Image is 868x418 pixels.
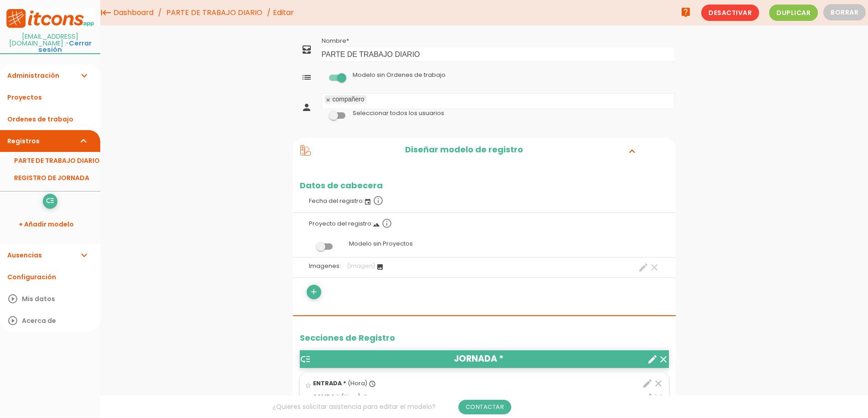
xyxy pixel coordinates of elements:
[313,393,339,401] span: SALIDA *
[625,145,639,157] i: expand_more
[100,395,683,418] div: ¿Quieres solicitar asistencia para editar el modelo?
[647,354,658,365] i: create
[642,378,653,389] a: edit
[373,195,384,206] i: info_outline
[305,393,312,401] a: star_border
[642,378,653,389] i: edit
[300,350,669,368] header: JORNADA *
[78,130,89,152] i: expand_more
[658,354,669,365] i: clear
[642,392,653,403] i: edit
[305,382,312,389] i: star_border
[362,394,369,402] i: access_time
[311,145,617,157] h2: Diseñar modelo de registro
[658,350,669,368] a: clear
[309,262,341,270] span: Imagenes:
[638,262,649,273] a: create
[300,213,669,233] label: Proyecto del registro:
[649,262,660,273] a: clear
[369,380,376,388] i: access_time
[307,285,321,299] a: add
[5,213,96,235] a: + Añadir modelo
[300,333,669,342] h2: Secciones de Registro
[300,350,311,368] a: low_priority
[653,378,664,389] i: clear
[458,400,512,414] a: Contactar
[273,7,294,18] span: Editar
[347,262,375,270] span: (Imagen)
[364,198,371,206] i: event
[653,391,664,403] a: clear
[38,39,92,55] a: Cerrar sesión
[300,190,669,210] label: Fecha del registro:
[353,109,444,117] label: Seleccionar todos los usuarios
[301,72,312,83] i: list
[293,181,676,190] h2: Datos de cabecera
[7,310,18,332] i: play_circle_outline
[680,3,691,21] i: live_help
[43,194,57,208] a: low_priority
[647,350,658,368] a: create
[313,379,346,387] span: ENTRADA *
[653,392,664,403] i: clear
[300,235,669,252] label: Modelo sin Proyectos
[373,221,380,228] i: landscape
[677,3,695,21] a: live_help
[769,5,818,21] span: Duplicar
[341,393,360,401] span: (Hora)
[301,102,312,113] i: person
[5,8,96,29] img: itcons-logo
[78,244,89,266] i: expand_more
[7,288,18,310] i: play_circle_outline
[333,96,365,102] div: compañero
[301,44,312,55] i: all_inbox
[322,37,349,45] label: Nombre
[78,65,89,86] i: expand_more
[348,379,367,387] span: (Hora)
[353,71,446,79] label: Modelo sin Ordenes de trabajo
[309,285,318,299] i: add
[46,194,54,208] i: low_priority
[305,379,312,387] a: star_border
[381,218,392,229] i: info_outline
[823,4,866,20] button: Borrar
[300,354,311,365] i: low_priority
[376,263,384,271] i: image
[642,391,653,403] a: edit
[653,378,664,389] a: clear
[701,5,759,21] span: Desactivar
